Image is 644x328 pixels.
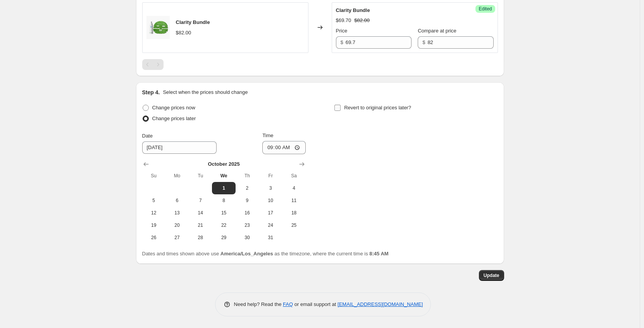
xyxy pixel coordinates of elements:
span: 31 [262,235,279,241]
button: Friday October 24 2025 [259,219,282,231]
input: 10/1/2025 [142,141,217,154]
span: Th [239,173,256,179]
button: Thursday October 30 2025 [236,231,259,244]
span: Revert to original prices later? [344,105,411,110]
span: 30 [239,235,256,241]
button: Monday October 20 2025 [165,219,189,231]
input: 12:00 [262,141,306,154]
span: 22 [215,222,232,228]
th: Friday [259,170,282,182]
button: Saturday October 25 2025 [282,219,305,231]
span: Need help? Read the [234,301,283,307]
button: Friday October 10 2025 [259,194,282,207]
button: Tuesday October 14 2025 [189,207,212,219]
button: Monday October 27 2025 [165,231,189,244]
th: Wednesday [212,170,235,182]
span: Tu [192,173,209,179]
button: Saturday October 4 2025 [282,182,305,194]
span: 13 [169,210,186,216]
span: 19 [145,222,162,228]
span: 8 [215,197,232,204]
button: Friday October 17 2025 [259,207,282,219]
th: Saturday [282,170,305,182]
span: We [215,173,232,179]
a: [EMAIL_ADDRESS][DOMAIN_NAME] [337,301,423,307]
span: 14 [192,210,209,216]
img: 2Untitled-2_3e26e46e-5846-4316-bd1d-ca375326ceef_80x.jpg [146,16,170,39]
span: 23 [239,222,256,228]
span: 4 [285,185,302,191]
button: Saturday October 18 2025 [282,207,305,219]
button: Monday October 6 2025 [165,194,189,207]
span: Change prices now [152,105,195,110]
span: 9 [239,197,256,204]
span: Change prices later [152,116,196,121]
button: Sunday October 26 2025 [142,231,165,244]
button: Thursday October 23 2025 [236,219,259,231]
span: 24 [262,222,279,228]
button: Sunday October 19 2025 [142,219,165,231]
th: Tuesday [189,170,212,182]
span: 29 [215,235,232,241]
button: Show next month, November 2025 [296,159,307,170]
span: Edited [479,6,492,12]
span: 18 [285,210,302,216]
span: Clarity Bundle [176,19,210,25]
th: Thursday [236,170,259,182]
span: Time [262,133,273,138]
span: Mo [169,173,186,179]
button: Wednesday October 22 2025 [212,219,235,231]
span: 1 [215,185,232,191]
span: Price [336,28,348,34]
span: 7 [192,197,209,204]
span: Fr [262,173,279,179]
span: 28 [192,235,209,241]
span: Sa [285,173,302,179]
button: Thursday October 16 2025 [236,207,259,219]
span: 21 [192,222,209,228]
button: Tuesday October 28 2025 [189,231,212,244]
span: $ [422,39,425,45]
span: $ [341,39,343,45]
b: 8:45 AM [369,251,388,257]
div: $69.70 [336,17,351,24]
button: Wednesday October 29 2025 [212,231,235,244]
span: or email support at [293,301,337,307]
span: Su [145,173,162,179]
button: Saturday October 11 2025 [282,194,305,207]
span: 2 [239,185,256,191]
span: 17 [262,210,279,216]
button: Friday October 31 2025 [259,231,282,244]
th: Sunday [142,170,165,182]
span: 5 [145,197,162,204]
button: Monday October 13 2025 [165,207,189,219]
button: Thursday October 2 2025 [236,182,259,194]
span: Date [142,133,153,139]
span: Update [484,272,499,279]
span: 16 [239,210,256,216]
span: 10 [262,197,279,204]
button: Wednesday October 8 2025 [212,194,235,207]
button: Tuesday October 7 2025 [189,194,212,207]
button: Tuesday October 21 2025 [189,219,212,231]
button: Today Wednesday October 1 2025 [212,182,235,194]
h2: Step 4. [142,88,160,96]
span: 20 [169,222,186,228]
button: Thursday October 9 2025 [236,194,259,207]
span: 15 [215,210,232,216]
div: $82.00 [176,29,191,37]
button: Wednesday October 15 2025 [212,207,235,219]
p: Select when the prices should change [163,88,248,96]
span: Clarity Bundle [336,7,370,13]
th: Monday [165,170,189,182]
a: FAQ [283,301,293,307]
span: 6 [169,197,186,204]
button: Sunday October 12 2025 [142,207,165,219]
b: America/Los_Angeles [220,251,273,257]
span: 12 [145,210,162,216]
strike: $82.00 [354,17,370,24]
span: 3 [262,185,279,191]
button: Show previous month, September 2025 [141,159,152,170]
span: 11 [285,197,302,204]
nav: Pagination [142,59,164,70]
